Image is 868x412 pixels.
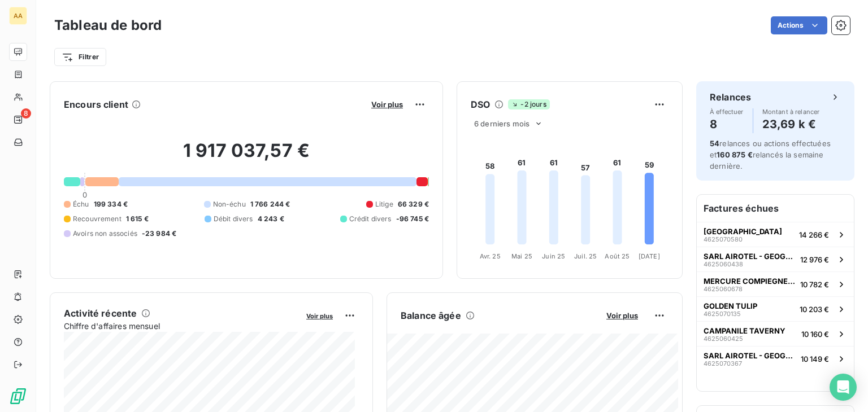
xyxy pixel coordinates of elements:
tspan: [DATE] [639,252,660,260]
span: 10 203 € [800,305,829,314]
span: MERCURE COMPIEGNE - STGHC [704,277,796,286]
span: 4 243 € [258,214,284,224]
span: -23 984 € [142,229,176,239]
button: Voir plus [303,310,336,321]
tspan: Juil. 25 [574,252,597,260]
span: 10 149 € [801,354,829,363]
h6: Relances [710,90,751,104]
span: 4625060678 [704,286,743,292]
span: CAMPANILE TAVERNY [704,326,785,335]
h6: Factures échues [697,195,854,222]
button: [GEOGRAPHIC_DATA]462507058014 266 € [697,222,854,247]
span: 4625060425 [704,335,743,342]
button: CAMPANILE TAVERNY462506042510 160 € [697,321,854,346]
span: 66 329 € [398,199,429,209]
span: SARL AIROTEL - GEOGRAPHOTEL [704,252,796,261]
button: SARL AIROTEL - GEOGRAPHOTEL462506043812 976 € [697,247,854,271]
span: À effectuer [710,108,744,115]
tspan: Avr. 25 [480,252,501,260]
h6: DSO [471,98,490,111]
h4: 23,69 k € [762,115,820,133]
span: 4625070367 [704,360,742,367]
span: SARL AIROTEL - GEOGRAPHOTEL [704,351,796,360]
span: Non-échu [213,199,246,209]
tspan: Mai 25 [511,252,532,260]
span: [GEOGRAPHIC_DATA] [704,227,782,236]
span: 8 [21,108,31,119]
span: Voir plus [371,100,403,109]
span: Litige [375,199,393,209]
tspan: Août 25 [605,252,630,260]
img: Logo LeanPay [9,387,27,405]
tspan: Juin 25 [542,252,565,260]
span: -2 jours [508,99,549,109]
h6: Encours client [64,98,128,111]
span: Échu [73,199,89,209]
span: -96 745 € [396,214,429,224]
div: AA [9,7,27,25]
button: Voir plus [603,310,641,321]
div: Open Intercom Messenger [830,374,857,401]
button: Filtrer [54,48,106,66]
h2: 1 917 037,57 € [64,139,429,173]
h6: Activité récente [64,306,137,320]
span: 6 derniers mois [474,119,530,128]
button: GOLDEN TULIP462507013510 203 € [697,296,854,321]
span: Avoirs non associés [73,229,137,239]
button: SARL AIROTEL - GEOGRAPHOTEL462507036710 149 € [697,346,854,371]
span: Débit divers [214,214,253,224]
span: 12 976 € [800,255,829,264]
span: Recouvrement [73,214,121,224]
span: 199 334 € [94,199,128,209]
span: 4625060438 [704,261,743,268]
span: 1 766 244 € [250,199,290,209]
span: relances ou actions effectuées et relancés la semaine dernière. [710,139,831,170]
span: Voir plus [606,311,638,320]
span: 1 615 € [126,214,149,224]
h4: 8 [710,115,744,133]
h6: Balance âgée [401,309,461,322]
span: 10 160 € [801,330,829,339]
span: Montant à relancer [762,108,820,115]
span: 4625070135 [704,310,741,317]
span: Chiffre d'affaires mensuel [64,320,298,332]
button: Actions [771,16,827,34]
span: 0 [83,190,87,199]
span: Voir plus [306,312,333,320]
span: Crédit divers [349,214,392,224]
span: 160 875 € [717,150,752,159]
h3: Tableau de bord [54,15,162,36]
span: 14 266 € [799,230,829,239]
button: Voir plus [368,99,406,109]
span: 54 [710,139,719,148]
span: 4625070580 [704,236,743,243]
span: 10 782 € [800,280,829,289]
span: GOLDEN TULIP [704,301,757,310]
button: MERCURE COMPIEGNE - STGHC462506067810 782 € [697,271,854,296]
